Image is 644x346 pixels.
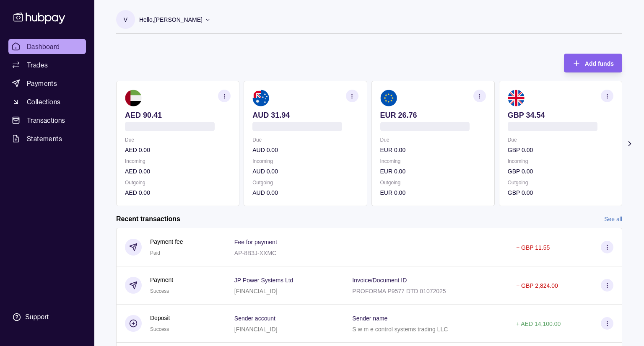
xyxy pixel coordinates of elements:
span: Payments [27,78,57,88]
p: AED 0.00 [125,145,231,155]
button: Add funds [564,54,622,72]
p: EUR 0.00 [380,145,486,155]
p: AP-8B3J-XXMC [234,250,276,256]
img: au [252,90,269,106]
a: See all [604,214,622,224]
a: Support [8,308,86,326]
p: + AED 14,100.00 [516,320,561,327]
p: AUD 0.00 [252,145,358,155]
p: Sender account [234,315,275,322]
p: [FINANCIAL_ID] [234,326,278,333]
span: Add funds [585,60,614,67]
p: Payment [150,275,173,284]
img: gb [508,90,525,106]
p: Incoming [252,157,358,166]
p: GBP 34.54 [508,111,613,120]
p: EUR 0.00 [380,167,486,176]
img: ae [125,90,142,106]
span: Dashboard [27,41,60,52]
p: AUD 31.94 [252,111,358,120]
a: Statements [8,131,86,146]
p: Incoming [125,157,231,166]
p: Due [508,135,613,145]
a: Collections [8,94,86,109]
p: [FINANCIAL_ID] [234,288,278,294]
span: Success [150,288,169,294]
a: Trades [8,57,86,72]
p: GBP 0.00 [508,188,613,197]
p: Fee for payment [234,239,277,245]
p: Invoice/Document ID [352,277,407,284]
p: Outgoing [252,178,358,187]
p: − GBP 2,824.00 [516,282,558,289]
p: AED 0.00 [125,188,231,197]
div: Support [25,312,49,322]
p: Outgoing [125,178,231,187]
img: eu [380,90,397,106]
p: JP Power Systems Ltd [234,277,293,284]
p: EUR 26.76 [380,111,486,120]
p: Due [252,135,358,145]
p: AED 90.41 [125,111,231,120]
p: Outgoing [380,178,486,187]
p: GBP 0.00 [508,167,613,176]
span: Success [150,326,169,332]
span: Statements [27,134,62,144]
p: Payment fee [150,237,183,246]
p: Deposit [150,313,170,323]
p: − GBP 11.55 [516,244,550,251]
a: Transactions [8,113,86,128]
p: Hello, [PERSON_NAME] [139,15,203,24]
p: V [124,15,127,24]
a: Dashboard [8,39,86,54]
p: AUD 0.00 [252,188,358,197]
span: Transactions [27,115,65,125]
p: Sender name [352,315,387,322]
a: Payments [8,76,86,91]
p: S w m e control systems trading LLC [352,326,448,333]
p: AUD 0.00 [252,167,358,176]
p: Outgoing [508,178,613,187]
span: Paid [150,250,160,256]
p: Incoming [508,157,613,166]
p: Due [380,135,486,145]
p: Due [125,135,231,145]
p: GBP 0.00 [508,145,613,155]
p: Incoming [380,157,486,166]
span: Collections [27,97,60,107]
p: AED 0.00 [125,167,231,176]
p: EUR 0.00 [380,188,486,197]
h2: Recent transactions [116,214,180,224]
span: Trades [27,60,48,70]
p: PROFORMA P9577 DTD 01072025 [352,288,446,294]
